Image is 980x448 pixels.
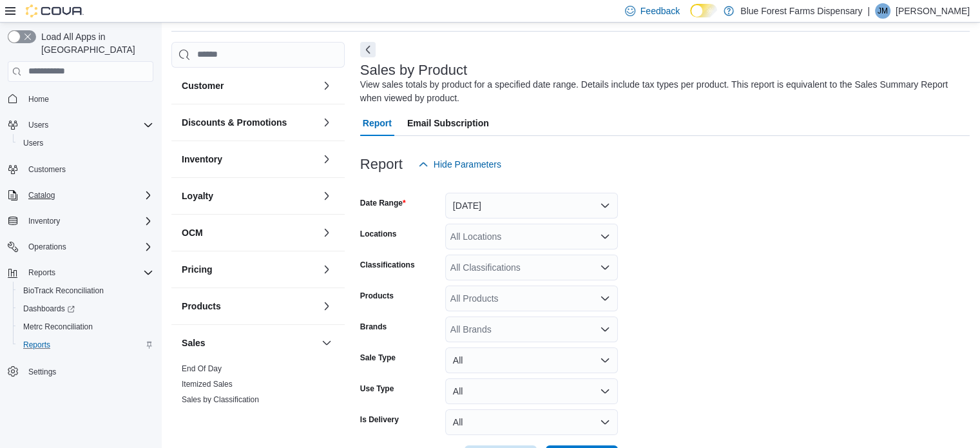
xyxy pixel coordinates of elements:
button: Customers [3,160,159,179]
button: Users [23,117,53,133]
span: Load All Apps in [GEOGRAPHIC_DATA] [36,30,153,56]
button: Discounts & Promotions [182,116,316,129]
button: Users [3,116,159,134]
span: Hide Parameters [434,158,501,171]
button: Catalog [23,188,60,203]
button: Sales [182,336,316,349]
a: Home [23,92,54,107]
button: Products [319,298,334,314]
span: Settings [23,363,153,379]
button: [DATE] [445,193,618,219]
span: BioTrack Reconciliation [18,283,153,298]
a: Users [18,135,48,151]
button: Catalog [3,186,159,204]
h3: Sales [182,336,206,349]
nav: Complex example [8,84,153,414]
span: Operations [28,242,66,252]
span: Customers [28,164,66,175]
span: Reports [28,268,55,278]
button: Loyalty [182,190,316,202]
button: Settings [3,362,159,380]
a: End Of Day [182,364,222,373]
a: Customers [23,162,71,177]
button: Metrc Reconciliation [13,318,159,336]
button: Reports [13,336,159,354]
h3: OCM [182,226,203,239]
label: Use Type [360,384,394,394]
span: Metrc Reconciliation [18,319,153,335]
label: Is Delivery [360,414,399,425]
h3: Report [360,157,403,172]
span: Reports [18,337,153,353]
h3: Products [182,300,221,313]
span: Users [23,117,153,133]
button: Customer [319,78,334,93]
a: Itemized Sales [182,380,233,389]
span: Users [18,135,153,151]
button: BioTrack Reconciliation [13,282,159,300]
h3: Inventory [182,153,222,166]
span: Dashboards [23,304,75,314]
label: Sale Type [360,353,396,363]
span: Inventory [28,216,60,226]
button: Loyalty [319,188,334,204]
button: Reports [23,265,61,280]
span: Feedback [640,5,680,17]
p: Blue Forest Farms Dispensary [740,3,862,19]
label: Brands [360,322,387,332]
button: All [445,347,618,373]
span: Catalog [23,188,153,203]
a: Sales by Classification [182,395,259,404]
button: Inventory [182,153,316,166]
span: Reports [23,265,153,280]
span: Home [28,94,49,104]
button: All [445,378,618,404]
button: Open list of options [600,262,610,273]
span: Users [23,138,43,148]
button: Customer [182,79,316,92]
span: Operations [23,239,153,255]
span: Inventory [23,213,153,229]
span: Catalog [28,190,55,200]
a: BioTrack Reconciliation [18,283,109,298]
button: Inventory [23,213,65,229]
button: Users [13,134,159,152]
button: Operations [3,238,159,256]
button: Products [182,300,316,313]
span: End Of Day [182,364,222,374]
span: Sales by Classification [182,394,259,405]
button: Reports [3,264,159,282]
p: [PERSON_NAME] [896,3,970,19]
label: Products [360,291,394,301]
a: Metrc Reconciliation [18,319,98,335]
button: Operations [23,239,72,255]
h3: Pricing [182,263,212,276]
span: Report [363,110,392,136]
span: BioTrack Reconciliation [23,286,104,296]
button: Pricing [182,263,316,276]
label: Classifications [360,260,415,270]
button: OCM [182,226,316,239]
button: OCM [319,225,334,240]
button: Hide Parameters [413,151,506,177]
h3: Loyalty [182,190,213,202]
span: Itemized Sales [182,379,233,389]
span: Home [23,91,153,107]
span: Settings [28,367,56,377]
button: Open list of options [600,231,610,242]
button: Sales [319,335,334,351]
span: Customers [23,161,153,177]
h3: Sales by Product [360,63,467,78]
p: | [867,3,870,19]
span: Reports [23,340,50,350]
span: Email Subscription [407,110,489,136]
label: Locations [360,229,397,239]
span: Metrc Reconciliation [23,322,93,332]
div: View sales totals by product for a specified date range. Details include tax types per product. T... [360,78,963,105]
button: Next [360,42,376,57]
button: Open list of options [600,293,610,304]
button: All [445,409,618,435]
h3: Customer [182,79,224,92]
img: Cova [26,5,84,17]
